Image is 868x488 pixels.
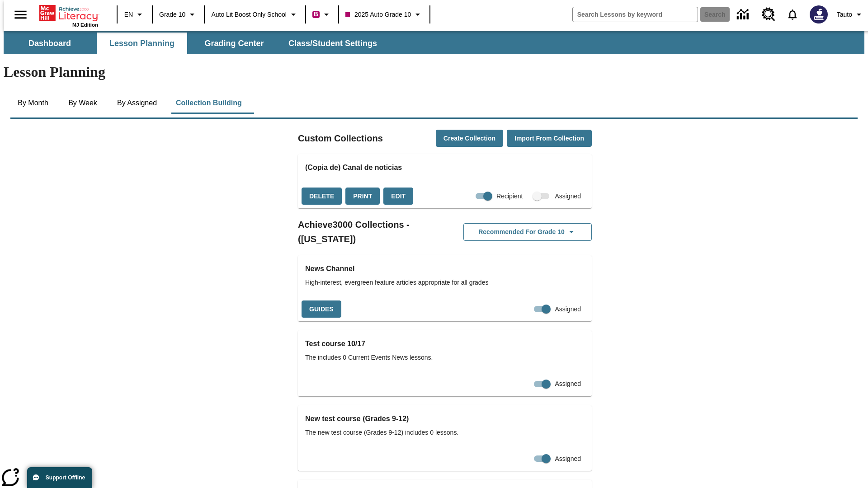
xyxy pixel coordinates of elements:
button: Grade: Grade 10, Select a grade [156,6,201,23]
span: Recipient [496,192,523,201]
button: By Assigned [110,92,164,114]
button: Support Offline [27,467,92,488]
button: Print, will open in a new window [345,188,380,205]
button: Profile/Settings [833,6,868,23]
a: Notifications [781,3,804,26]
h3: Test course 10/17 [305,338,585,350]
span: Assigned [555,305,581,314]
span: Support Offline [46,474,85,481]
h1: Lesson Planning [4,64,864,80]
button: Guides [302,300,341,318]
div: SubNavbar [4,31,864,54]
h3: News Channel [305,263,585,275]
button: Select a new avatar [804,3,833,26]
button: By Week [60,92,105,114]
span: NJ Edition [72,22,98,28]
span: 2025 Auto Grade 10 [345,10,411,19]
a: Data Center [731,2,756,27]
a: Home [39,4,98,22]
button: Create Collection [436,130,503,147]
a: Resource Center, Will open in new tab [756,2,781,27]
button: Boost Class color is violet red. Change class color [309,6,335,23]
button: Import from Collection [507,130,592,147]
button: By Month [10,92,56,114]
span: EN [124,10,133,19]
img: Avatar [810,5,828,23]
button: Language: EN, Select a language [120,6,149,23]
h3: New test course (Grades 9-12) [305,413,585,425]
button: Lesson Planning [97,33,187,54]
span: Auto Lit Boost only School [211,10,287,19]
span: The includes 0 Current Events News lessons. [305,353,585,362]
button: Recommended for Grade 10 [463,223,592,241]
button: School: Auto Lit Boost only School, Select your school [208,6,302,23]
h2: Achieve3000 Collections - ([US_STATE]) [298,217,445,246]
span: Grade 10 [159,10,185,19]
span: Tauto [837,10,852,19]
h2: Custom Collections [298,131,383,145]
div: Home [39,3,98,28]
button: Delete [302,188,342,205]
button: Class/Student Settings [281,33,384,54]
span: Assigned [555,192,581,201]
span: B [314,9,318,20]
button: Grading Center [189,33,279,54]
div: SubNavbar [4,33,385,54]
input: search field [573,7,698,22]
button: Class: 2025 Auto Grade 10, Select your class [342,6,427,23]
button: Open side menu [7,1,34,28]
button: Dashboard [5,33,95,54]
span: Assigned [555,379,581,389]
span: The new test course (Grades 9-12) includes 0 lessons. [305,428,585,437]
h3: (Copia de) Canal de noticias [305,161,585,174]
button: Edit [383,188,413,205]
span: Assigned [555,454,581,464]
span: High-interest, evergreen feature articles appropriate for all grades [305,278,585,287]
button: Collection Building [169,92,249,114]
